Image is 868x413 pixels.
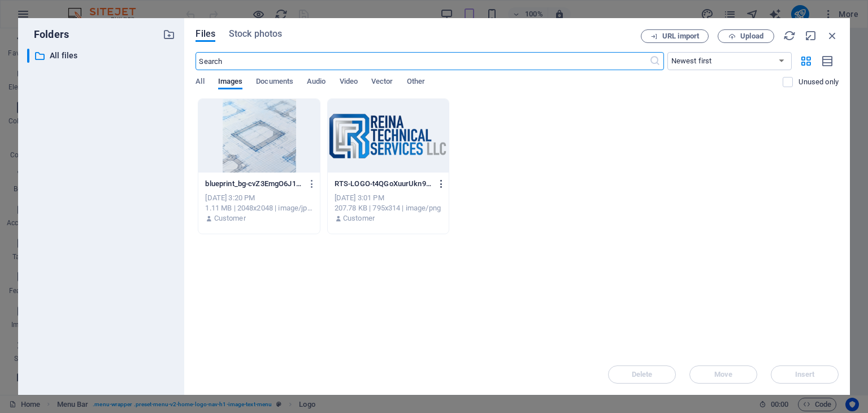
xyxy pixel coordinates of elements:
[718,29,774,43] button: Upload
[335,193,442,203] div: [DATE] 3:01 PM
[783,29,796,42] i: Reload
[218,75,243,91] span: Images
[26,338,40,341] button: 1
[805,29,817,42] i: Minimize
[26,365,40,368] button: 3
[826,29,839,42] i: Close
[740,33,763,40] span: Upload
[27,49,29,63] div: ​
[27,27,69,42] p: Folders
[307,75,325,91] span: Audio
[798,77,839,87] p: Displays only files that are not in use on the website. Files added during this session can still...
[196,75,204,91] span: All
[229,27,282,41] span: Stock photos
[205,179,302,189] p: blueprint_bg-cvZ3EmgO6J1iXDBGxHSjuQ.png
[335,179,432,189] p: RTS-LOGO-t4QGoXuurUkn9WQ-eH2isQ.png
[214,213,246,223] p: Customer
[340,75,358,91] span: Video
[26,351,40,354] button: 2
[196,27,215,41] span: Files
[163,28,175,41] i: Create new folder
[205,193,313,203] div: [DATE] 3:20 PM
[662,33,699,40] span: URL import
[196,52,649,70] input: Search
[371,75,393,91] span: Vector
[205,203,313,213] div: 1.11 MB | 2048x2048 | image/jpeg
[407,75,425,91] span: Other
[641,29,709,43] button: URL import
[256,75,293,91] span: Documents
[335,203,442,213] div: 207.78 KB | 795x314 | image/png
[343,213,375,223] p: Customer
[50,49,155,62] p: All files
